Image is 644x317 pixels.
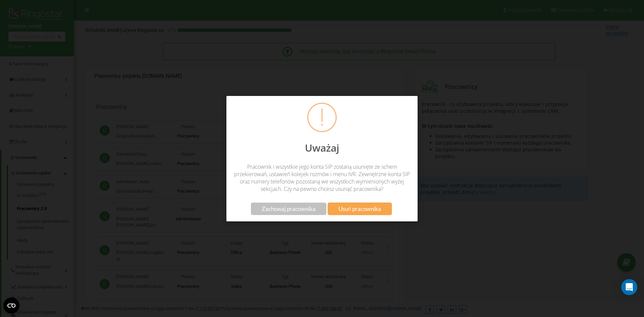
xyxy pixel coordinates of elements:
[621,279,637,295] div: Open Intercom Messenger
[338,205,381,212] span: Usuń pracownika
[251,203,326,215] button: Zachowaj pracownika
[234,163,410,193] span: Pracownik i wszystkie jego konta SIP zostaną usunięte ze schem przekierowań, ustawień kolejek roz...
[262,205,316,212] span: Zachowaj pracownika
[328,203,391,215] button: Usuń pracownika
[3,298,19,314] button: Open CMP widget
[305,141,339,155] span: Uważaj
